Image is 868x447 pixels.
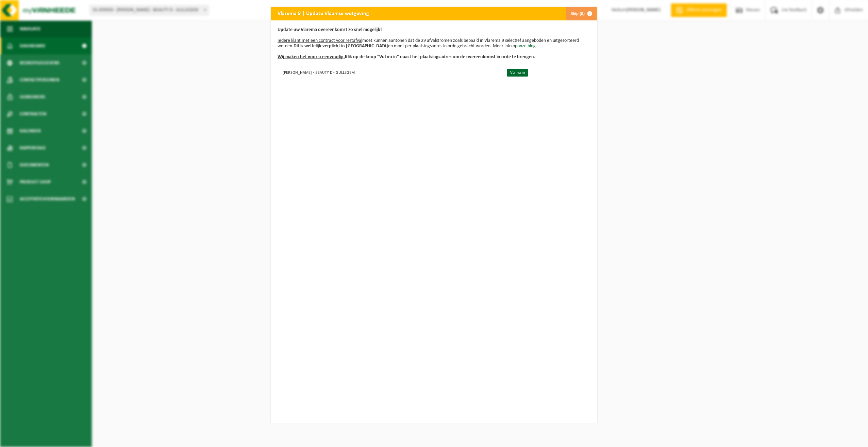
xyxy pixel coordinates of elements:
[278,27,382,32] b: Update uw Vlarema overeenkomst zo snel mogelijk!
[278,54,535,60] b: Klik op de knop "Vul nu in" naast het plaatsingsadres om de overeenkomst in orde te brengen.
[278,67,501,78] td: [PERSON_NAME] - BEAUTY D - GULLEGEM
[271,7,376,20] h2: Vlarema 9 | Update Vlaamse wetgeving
[278,27,590,60] p: moet kunnen aantonen dat de 29 afvalstromen zoals bepaald in Vlarema 9 selectief aangeboden en ui...
[294,44,388,49] b: Dit is wettelijk verplicht in [GEOGRAPHIC_DATA]
[517,44,537,49] a: onze blog.
[566,7,597,20] button: Skip (0)
[278,38,362,43] u: Iedere klant met een contract voor restafval
[507,69,528,77] a: Vul nu in
[278,54,345,60] u: Wij maken het voor u eenvoudig.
